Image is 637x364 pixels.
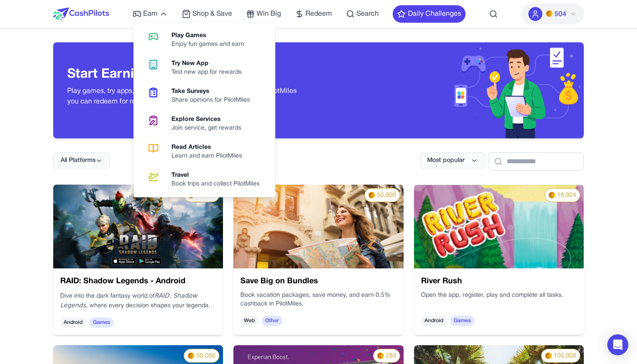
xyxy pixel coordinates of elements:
div: Play Games [171,31,251,40]
button: PMs504 [521,3,584,24]
a: Redeem [295,9,332,19]
div: Share opinions for PilotMiles [171,96,257,105]
a: Play GamesEnjoy fun games and earn [137,26,272,54]
a: Earn [133,9,168,19]
a: Take SurveysShare opinions for PilotMiles [137,82,272,110]
span: Shop & Save [192,9,232,19]
div: Test new app for rewards [171,68,249,77]
a: Search [346,9,379,19]
img: CashPilots Logo [53,7,109,21]
a: Try New AppTest new app for rewards [137,54,272,82]
p: Play games, try apps, complete surveys and more — all to earn PilotMiles you can redeem for real ... [67,86,305,107]
h3: Start Earning with Every Action [67,67,305,82]
div: Read Articles [171,143,249,152]
img: PMs [546,10,553,17]
button: Daily Challenges [393,5,466,23]
div: Travel [171,171,267,180]
span: Most popular [427,156,465,165]
a: TravelBook trips and collect PilotMiles [137,166,272,194]
div: Book trips and collect PilotMiles [171,180,267,189]
button: Most popular [420,152,485,169]
a: Read ArticlesLearn and earn PilotMiles [137,138,272,166]
a: Shop & Save [182,9,232,19]
span: Redeem [305,9,332,19]
div: Try New App [171,59,249,68]
span: Search [356,9,379,19]
span: Earn [143,9,158,19]
span: 504 [555,9,566,20]
div: Take Surveys [171,87,257,96]
a: Win Big [246,9,281,19]
img: Header decoration [318,42,584,138]
div: Join service, get rewards [171,124,248,133]
a: Explore ServicesJoin service, get rewards [137,110,272,138]
button: All Platforms [53,152,110,169]
span: All Platforms [61,156,96,165]
div: Enjoy fun games and earn [171,40,251,49]
div: Learn and earn PilotMiles [171,152,249,161]
div: Explore Services [171,115,248,124]
span: Win Big [257,9,281,19]
div: Open Intercom Messenger [607,334,628,355]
